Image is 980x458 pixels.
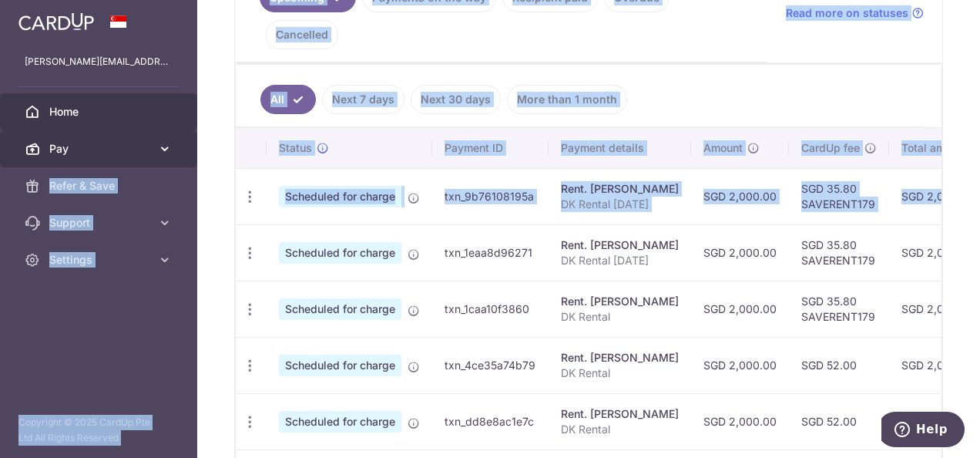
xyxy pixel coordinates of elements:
span: Read more on statuses [786,5,908,21]
span: Settings [49,252,151,268]
a: More than 1 month [507,85,627,114]
td: txn_9b76108195a [432,168,549,224]
span: Amount [703,140,743,156]
td: txn_1caa10f3860 [432,281,549,337]
span: Status [279,140,312,156]
td: SGD 2,000.00 [691,224,789,281]
td: txn_1eaa8d96271 [432,224,549,281]
a: All [260,85,316,114]
iframe: Opens a widget where you can find more information [881,412,965,450]
div: Rent. [PERSON_NAME] [561,237,679,253]
a: Read more on statuses [786,5,924,21]
p: DK Rental [561,365,679,381]
p: DK Rental [561,309,679,325]
td: txn_dd8e8ac1e7c [432,393,549,450]
td: SGD 2,000.00 [691,393,789,450]
p: DK Rental [DATE] [561,253,679,268]
p: [PERSON_NAME][EMAIL_ADDRESS][DOMAIN_NAME] [25,54,173,69]
td: SGD 35.80 SAVERENT179 [789,168,889,224]
td: SGD 2,000.00 [691,281,789,337]
th: Payment details [549,128,691,168]
p: DK Rental [DATE] [561,197,679,212]
span: Home [49,104,151,120]
td: SGD 2,000.00 [691,168,789,224]
span: Scheduled for charge [279,355,401,376]
span: Pay [49,141,151,157]
div: Rent. [PERSON_NAME] [561,406,679,422]
td: SGD 35.80 SAVERENT179 [789,281,889,337]
td: SGD 52.00 [789,393,889,450]
span: Scheduled for charge [279,298,401,320]
span: Total amt. [901,140,952,156]
span: Scheduled for charge [279,186,401,207]
p: DK Rental [561,422,679,437]
span: Refer & Save [49,178,151,194]
span: Support [49,215,151,231]
span: Scheduled for charge [279,411,401,433]
td: txn_4ce35a74b79 [432,337,549,393]
span: Scheduled for charge [279,242,401,264]
a: Cancelled [266,20,338,49]
div: Rent. [PERSON_NAME] [561,181,679,197]
div: Rent. [PERSON_NAME] [561,294,679,309]
td: SGD 2,000.00 [691,337,789,393]
td: SGD 35.80 SAVERENT179 [789,224,889,281]
div: Rent. [PERSON_NAME] [561,350,679,365]
span: CardUp fee [801,140,860,156]
img: CardUp [18,12,94,31]
a: Next 30 days [411,85,501,114]
a: Next 7 days [322,85,404,114]
td: SGD 52.00 [789,337,889,393]
th: Payment ID [432,128,549,168]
